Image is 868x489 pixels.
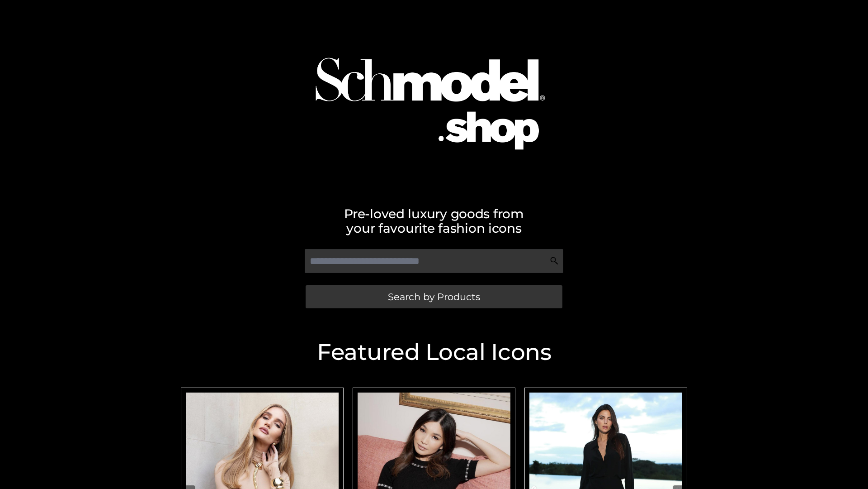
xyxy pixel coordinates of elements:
a: Search by Products [306,285,562,308]
h2: Featured Local Icons​ [176,341,692,364]
h2: Pre-loved luxury goods from your favourite fashion icons [176,206,692,235]
img: Search Icon [550,256,559,265]
span: Search by Products [388,292,480,302]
